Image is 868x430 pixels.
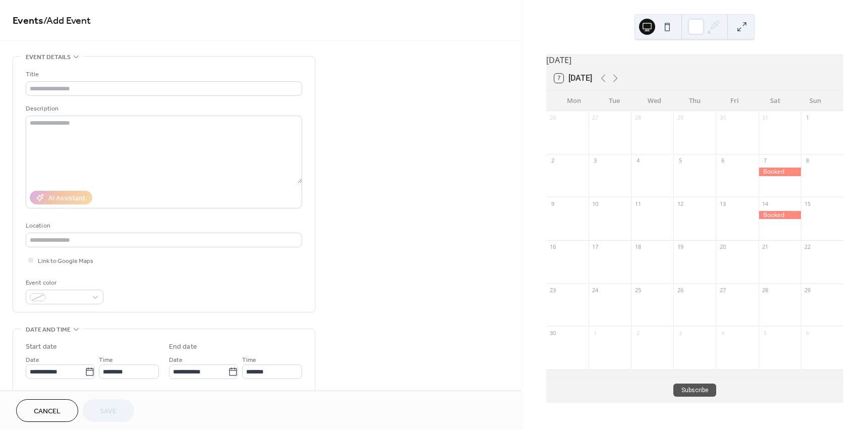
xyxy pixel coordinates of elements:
div: End date [169,342,197,352]
div: 13 [719,200,726,207]
div: Tue [594,91,634,111]
div: Event color [26,278,101,288]
div: [DATE] [546,54,843,66]
div: Sun [795,91,835,111]
span: / Add Event [43,11,91,31]
div: 21 [762,243,769,251]
div: Start date [26,342,57,352]
div: 1 [804,114,812,122]
div: 31 [762,114,769,122]
div: 4 [719,329,726,337]
div: 9 [549,200,557,207]
span: Date and time [26,325,71,335]
span: Time [99,355,113,365]
div: 29 [676,114,684,122]
div: 10 [592,200,599,207]
div: 12 [676,200,684,207]
div: 6 [804,329,812,337]
div: 28 [762,286,769,294]
div: Title [26,69,300,80]
div: 20 [719,243,726,251]
span: Date [169,355,183,365]
div: Thu [674,91,715,111]
div: 26 [549,114,557,122]
a: Events [13,11,43,31]
div: 2 [634,329,642,337]
div: Booked [759,211,801,220]
button: 7[DATE] [551,71,596,85]
span: Date [26,355,39,365]
button: Subscribe [673,384,716,397]
div: 15 [804,200,812,207]
span: Cancel [34,406,61,417]
div: 30 [549,329,557,337]
span: Event details [26,52,71,63]
div: Wed [634,91,675,111]
div: 22 [804,243,812,251]
div: 5 [762,329,769,337]
div: Mon [554,91,595,111]
div: 2 [549,157,557,165]
div: Description [26,103,300,114]
div: 8 [804,157,812,165]
span: Time [242,355,256,365]
div: 28 [634,114,642,122]
div: 24 [592,286,599,294]
div: 11 [634,200,642,207]
div: 7 [762,157,769,165]
div: 14 [762,200,769,207]
div: 23 [549,286,557,294]
div: Location [26,221,300,231]
div: 19 [676,243,684,251]
div: Fri [715,91,755,111]
div: 1 [592,329,599,337]
div: 6 [719,157,726,165]
div: 26 [676,286,684,294]
div: 17 [592,243,599,251]
div: 30 [719,114,726,122]
div: 5 [676,157,684,165]
div: 16 [549,243,557,251]
span: Link to Google Maps [38,256,93,266]
div: 4 [634,157,642,165]
div: 29 [804,286,812,294]
div: 25 [634,286,642,294]
div: 27 [719,286,726,294]
div: Sat [755,91,795,111]
button: Cancel [16,399,78,422]
div: 27 [592,114,599,122]
div: 18 [634,243,642,251]
div: 3 [676,329,684,337]
div: Booked [759,168,801,176]
div: 3 [592,157,599,165]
